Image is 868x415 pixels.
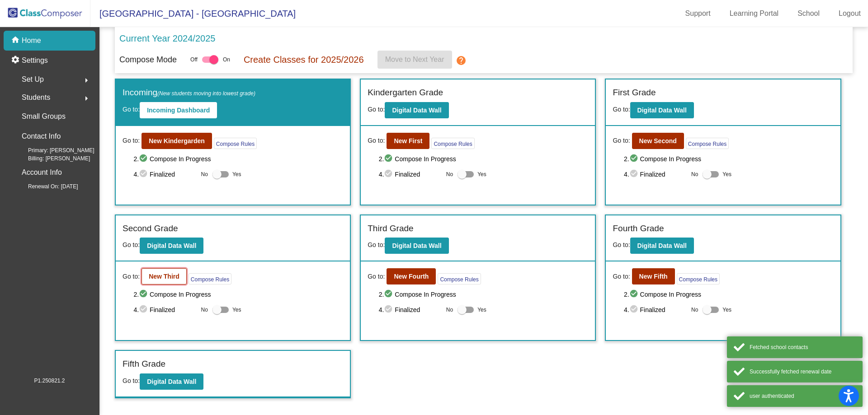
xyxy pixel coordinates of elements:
[624,289,834,300] span: 2. Compose In Progress
[14,182,78,191] span: Renewal On: [DATE]
[22,91,50,104] span: Students
[691,170,698,178] span: No
[831,6,868,21] a: Logout
[147,107,210,114] b: Incoming Dashboard
[244,53,364,66] p: Create Classes for 2025/2026
[629,169,640,180] mat-icon: check_circle
[477,169,486,180] span: Yes
[678,6,718,21] a: Support
[232,304,241,315] span: Yes
[232,169,241,180] span: Yes
[456,55,467,66] mat-icon: help
[387,268,436,284] button: New Fourth
[142,133,212,149] button: New Kindergarden
[90,6,296,21] span: [GEOGRAPHIC_DATA] - [GEOGRAPHIC_DATA]
[722,304,731,315] span: Yes
[722,6,786,21] a: Learning Portal
[214,138,257,149] button: Compose Rules
[385,56,444,63] span: Move to Next Year
[123,377,140,384] span: Go to:
[613,106,630,113] span: Go to:
[477,304,486,315] span: Yes
[123,86,255,99] label: Incoming
[133,289,343,300] span: 2. Compose In Progress
[22,35,41,46] p: Home
[368,241,385,248] span: Go to:
[123,222,178,235] label: Second Grade
[201,170,208,178] span: No
[624,169,687,180] span: 4. Finalized
[438,273,481,284] button: Compose Rules
[368,136,385,145] span: Go to:
[691,306,698,314] span: No
[379,154,589,164] span: 2. Compose In Progress
[140,373,203,390] button: Digital Data Wall
[133,154,343,164] span: 2. Compose In Progress
[639,273,668,280] b: New Fifth
[140,238,203,254] button: Digital Data Wall
[613,86,656,99] label: First Grade
[123,136,140,145] span: Go to:
[446,170,453,178] span: No
[639,137,677,145] b: New Second
[368,222,413,235] label: Third Grade
[632,268,675,284] button: New Fifth
[81,93,92,104] mat-icon: arrow_right
[139,169,150,180] mat-icon: check_circle
[750,368,856,376] div: Successfully fetched renewal date
[686,138,729,149] button: Compose Rules
[384,154,395,164] mat-icon: check_circle
[22,110,66,123] p: Small Groups
[431,138,474,149] button: Compose Rules
[387,133,429,149] button: New First
[157,90,255,97] span: (New students moving into lowest grade)
[613,272,630,281] span: Go to:
[14,146,94,154] span: Primary: [PERSON_NAME]
[379,289,589,300] span: 2. Compose In Progress
[637,242,687,249] b: Digital Data Wall
[123,106,140,113] span: Go to:
[368,86,443,99] label: Kindergarten Grade
[149,137,205,145] b: New Kindergarden
[677,273,720,284] button: Compose Rules
[133,304,196,315] span: 4. Finalized
[139,154,150,164] mat-icon: check_circle
[190,56,198,64] span: Off
[123,358,165,371] label: Fifth Grade
[119,54,177,66] p: Compose Mode
[139,304,150,315] mat-icon: check_circle
[392,242,441,249] b: Digital Data Wall
[613,241,630,248] span: Go to:
[629,304,640,315] mat-icon: check_circle
[629,154,640,164] mat-icon: check_circle
[394,273,429,280] b: New Fourth
[368,106,385,113] span: Go to:
[139,289,150,300] mat-icon: check_circle
[201,306,208,314] span: No
[147,242,196,249] b: Digital Data Wall
[119,32,215,45] p: Current Year 2024/2025
[123,272,140,281] span: Go to:
[750,392,856,400] div: user authenticated
[147,378,196,385] b: Digital Data Wall
[11,35,22,46] mat-icon: home
[385,102,448,118] button: Digital Data Wall
[624,304,687,315] span: 4. Finalized
[368,272,385,281] span: Go to:
[379,169,442,180] span: 4. Finalized
[377,51,452,69] button: Move to Next Year
[379,304,442,315] span: 4. Finalized
[223,56,230,64] span: On
[722,169,731,180] span: Yes
[133,169,196,180] span: 4. Finalized
[613,136,630,145] span: Go to:
[446,306,453,314] span: No
[189,273,231,284] button: Compose Rules
[22,130,61,143] p: Contact Info
[384,289,395,300] mat-icon: check_circle
[22,73,44,86] span: Set Up
[624,154,834,164] span: 2. Compose In Progress
[613,222,664,235] label: Fourth Grade
[394,137,422,145] b: New First
[790,6,827,21] a: School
